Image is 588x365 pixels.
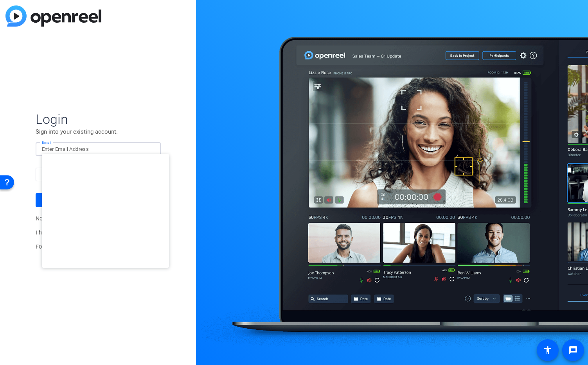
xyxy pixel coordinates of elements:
[36,193,161,207] button: Sign in
[36,111,161,127] span: Login
[36,243,109,250] span: Forgot password?
[543,345,552,355] mat-icon: accessibility
[36,127,161,136] p: Sign into your existing account.
[42,145,155,154] input: Enter Email Address
[5,5,101,27] img: blue-gradient.svg
[36,215,117,222] span: No account?
[42,140,52,145] mat-label: Email
[568,345,578,355] mat-icon: message
[36,229,128,236] span: I have a Session ID.
[145,145,151,154] img: icon_180.svg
